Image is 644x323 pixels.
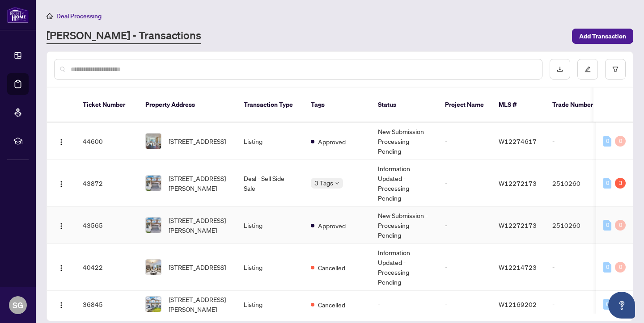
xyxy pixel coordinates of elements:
[579,29,626,43] span: Add Transaction
[318,137,346,147] span: Approved
[76,291,138,318] td: 36845
[76,160,138,207] td: 43872
[318,263,345,273] span: Cancelled
[577,59,598,80] button: edit
[438,123,491,160] td: -
[169,262,226,272] span: [STREET_ADDRESS]
[146,260,161,275] img: thumbnail-img
[438,207,491,244] td: -
[146,134,161,149] img: thumbnail-img
[318,300,345,310] span: Cancelled
[545,244,608,291] td: -
[56,12,102,20] span: Deal Processing
[54,260,68,274] button: Logo
[146,176,161,191] img: thumbnail-img
[438,160,491,207] td: -
[237,88,304,122] th: Transaction Type
[545,160,608,207] td: 2510260
[76,88,138,122] th: Ticket Number
[237,160,304,207] td: Deal - Sell Side Sale
[605,59,626,80] button: filter
[572,29,633,44] button: Add Transaction
[7,7,29,23] img: logo
[615,136,626,147] div: 0
[550,59,570,80] button: download
[557,66,563,72] span: download
[335,181,339,185] span: down
[603,299,611,310] div: 0
[615,178,626,189] div: 3
[54,134,68,148] button: Logo
[545,207,608,244] td: 2510260
[545,291,608,318] td: -
[615,220,626,231] div: 0
[76,207,138,244] td: 43565
[438,291,491,318] td: -
[58,222,65,230] img: Logo
[304,88,371,122] th: Tags
[371,160,438,207] td: Information Updated - Processing Pending
[371,123,438,160] td: New Submission - Processing Pending
[58,180,65,188] img: Logo
[58,264,65,272] img: Logo
[76,244,138,291] td: 40422
[54,297,68,311] button: Logo
[58,138,65,146] img: Logo
[237,123,304,160] td: Listing
[491,88,545,122] th: MLS #
[499,263,537,271] span: W12214723
[76,123,138,160] td: 44600
[438,244,491,291] td: -
[545,88,608,122] th: Trade Number
[545,123,608,160] td: -
[585,66,591,72] span: edit
[603,136,611,147] div: 0
[138,88,237,122] th: Property Address
[146,297,161,312] img: thumbnail-img
[47,13,53,19] span: home
[47,28,201,44] a: [PERSON_NAME] - Transactions
[603,178,611,189] div: 0
[615,262,626,273] div: 0
[499,137,537,145] span: W12274617
[499,221,537,229] span: W12272173
[371,291,438,318] td: -
[169,136,226,146] span: [STREET_ADDRESS]
[499,179,537,187] span: W12272173
[54,176,68,190] button: Logo
[499,300,537,308] span: W12169202
[169,294,229,314] span: [STREET_ADDRESS][PERSON_NAME]
[58,302,65,309] img: Logo
[438,88,491,122] th: Project Name
[169,173,229,193] span: [STREET_ADDRESS][PERSON_NAME]
[603,220,611,231] div: 0
[146,218,161,233] img: thumbnail-img
[314,178,333,188] span: 3 Tags
[54,218,68,232] button: Logo
[612,66,619,72] span: filter
[237,207,304,244] td: Listing
[603,262,611,273] div: 0
[371,88,438,122] th: Status
[237,244,304,291] td: Listing
[371,244,438,291] td: Information Updated - Processing Pending
[608,292,635,319] button: Open asap
[371,207,438,244] td: New Submission - Processing Pending
[318,221,346,231] span: Approved
[237,291,304,318] td: Listing
[13,299,23,311] span: SG
[169,215,229,235] span: [STREET_ADDRESS][PERSON_NAME]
